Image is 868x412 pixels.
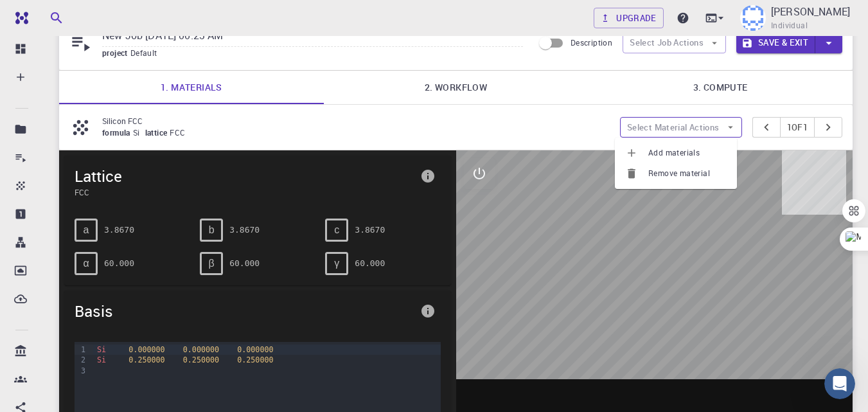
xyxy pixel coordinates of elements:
span: γ [334,258,339,269]
span: b [209,224,215,236]
button: 1of1 [780,117,815,138]
span: β [209,258,215,269]
span: 0.250000 [183,355,219,364]
button: Select Material Actions [620,117,742,138]
span: Description [571,37,612,48]
span: 0.000000 [128,345,164,354]
span: Si [97,355,106,364]
pre: 60.000 [229,252,260,274]
img: logo [10,12,28,24]
span: 0.250000 [128,355,164,364]
span: Individual [771,19,808,32]
span: 0.000000 [183,345,219,354]
span: FCC [170,127,190,138]
span: Basis [75,301,415,321]
span: Support [26,9,72,21]
span: a [84,224,89,236]
a: 2. Workflow [324,71,589,104]
a: 3. Compute [588,71,853,104]
img: DAGNACHEW SHIBESHI [740,5,766,31]
div: pager [752,117,843,138]
span: FCC [75,186,415,198]
span: Add materials [648,147,727,159]
span: Si [133,127,145,138]
pre: 60.000 [355,252,385,274]
pre: 60.000 [104,252,134,274]
pre: 3.8670 [229,219,260,241]
span: Remove material [648,167,727,180]
a: 1. Materials [59,71,324,104]
span: project [102,48,130,58]
span: formula [102,127,133,138]
span: 0.250000 [237,355,273,364]
span: 0.000000 [237,345,273,354]
span: α [83,258,89,269]
span: lattice [145,127,170,138]
div: 2 [75,355,87,365]
button: Select Job Actions [623,33,726,53]
button: info [415,163,441,189]
span: Lattice [75,166,415,186]
p: [PERSON_NAME] [771,4,850,19]
span: Default [130,48,163,58]
a: Upgrade [594,8,664,28]
pre: 3.8670 [355,219,385,241]
button: info [415,298,441,324]
span: Si [97,345,106,354]
div: 3 [75,366,87,376]
button: Save & Exit [736,33,815,53]
iframe: Intercom live chat [824,368,855,399]
p: Silicon FCC [102,115,610,127]
div: 1 [75,345,87,355]
span: c [334,224,339,236]
pre: 3.8670 [104,219,134,241]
